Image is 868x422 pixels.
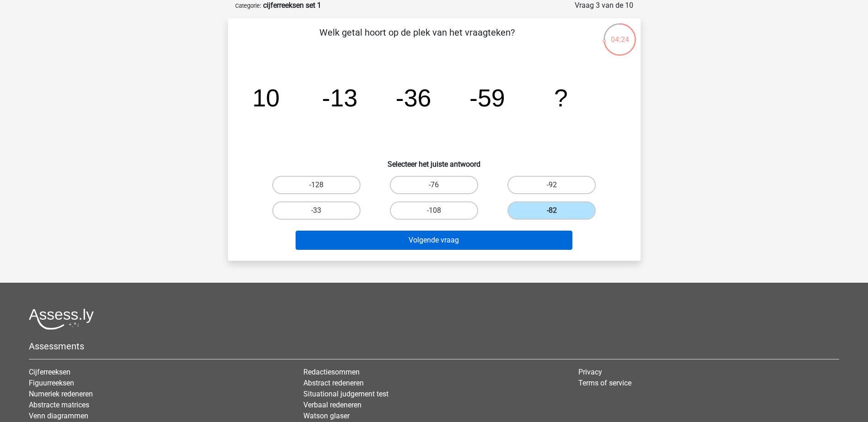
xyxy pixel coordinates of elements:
label: -128 [272,176,361,194]
a: Privacy [578,368,602,376]
a: Redactiesommen [303,368,360,376]
tspan: -13 [322,84,357,111]
a: Figuurreeksen [29,379,74,387]
a: Situational judgement test [303,390,388,398]
label: -33 [272,201,361,220]
a: Cijferreeksen [29,368,70,376]
small: Categorie: [235,2,261,9]
label: -76 [390,176,478,194]
a: Abstract redeneren [303,379,364,387]
a: Watson glaser [303,411,350,420]
p: Welk getal hoort op de plek van het vraagteken? [243,26,592,53]
tspan: ? [554,84,568,111]
tspan: -36 [395,84,431,111]
tspan: -59 [469,84,505,111]
img: Assessly logo [29,308,94,330]
a: Numeriek redeneren [29,390,93,398]
label: -108 [390,201,478,220]
a: Abstracte matrices [29,401,89,409]
a: Venn diagrammen [29,411,88,420]
button: Volgende vraag [296,231,572,250]
h6: Selecteer het juiste antwoord [243,153,626,169]
label: -92 [507,176,596,194]
h5: Assessments [29,341,839,352]
div: 04:24 [603,22,637,45]
a: Verbaal redeneren [303,401,361,409]
strong: cijferreeksen set 1 [263,1,321,10]
a: Terms of service [578,379,631,387]
tspan: 10 [252,84,280,111]
label: -82 [507,201,596,220]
